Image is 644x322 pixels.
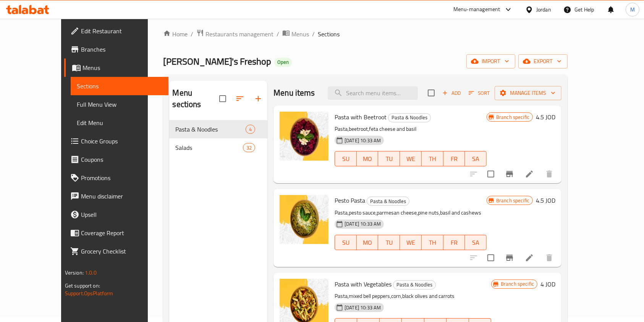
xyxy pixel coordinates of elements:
[403,237,419,248] span: WE
[540,165,558,183] button: delete
[215,91,231,107] span: Select all sections
[335,124,487,134] p: Pasta,beetroot,feta cheese and basil
[393,280,436,289] div: Pasta & Noodles
[466,54,515,68] button: import
[335,278,392,290] span: Pasta with Vegetables
[439,87,464,99] button: Add
[400,235,422,250] button: WE
[81,228,163,237] span: Coverage Report
[341,304,384,311] span: [DATE] 10:33 AM
[280,112,328,161] img: Pasta with Beetroot
[493,197,532,204] span: Branch specific
[536,195,555,206] h6: 4.5 JOD
[495,86,561,100] button: Manage items
[500,249,519,267] button: Branch-specific-item
[64,242,169,260] a: Grocery Checklist
[540,249,558,267] button: delete
[630,5,635,14] span: M
[493,114,532,121] span: Branch specific
[536,112,555,122] h6: 4.5 JOD
[64,169,169,187] a: Promotions
[196,29,273,39] a: Restaurants management
[357,151,379,166] button: MO
[81,26,163,36] span: Edit Restaurant
[64,22,169,40] a: Edit Restaurant
[335,151,357,166] button: SU
[328,86,418,100] input: search
[536,5,551,14] div: Jordan
[465,151,487,166] button: SA
[64,205,169,224] a: Upsell
[378,151,400,166] button: TU
[360,237,375,248] span: MO
[388,113,430,122] span: Pasta & Noodles
[447,237,462,248] span: FR
[249,89,267,108] button: Add section
[422,151,443,166] button: TH
[468,237,484,248] span: SA
[341,137,384,144] span: [DATE] 10:33 AM
[65,268,84,278] span: Version:
[282,29,309,39] a: Menus
[483,250,499,266] span: Select to update
[280,195,328,244] img: Pesto Pasta
[501,88,555,98] span: Manage items
[163,29,188,39] a: Home
[388,113,431,122] div: Pasta & Noodles
[400,151,422,166] button: WE
[318,29,340,39] span: Sections
[274,59,292,65] span: Open
[71,77,169,95] a: Sections
[274,58,292,67] div: Open
[393,280,435,289] span: Pasta & Noodles
[443,235,465,250] button: FR
[500,165,519,183] button: Branch-specific-item
[64,40,169,59] a: Branches
[81,45,163,54] span: Branches
[425,237,440,248] span: TH
[403,153,419,164] span: WE
[83,63,163,72] span: Menus
[64,224,169,242] a: Coverage Report
[246,125,255,134] div: items
[65,288,113,298] a: Support.OpsPlatform
[453,5,500,14] div: Menu-management
[422,235,443,250] button: TH
[524,57,561,66] span: export
[381,237,397,248] span: TU
[335,195,365,206] span: Pesto Pasta
[312,29,315,39] li: /
[335,291,491,301] p: Pasta,mixed bell peppers,corn,black olives and carrots
[525,253,534,262] a: Edit menu item
[498,280,537,288] span: Branch specific
[518,54,568,68] button: export
[81,173,163,182] span: Promotions
[64,132,169,150] a: Choice Groups
[175,125,246,134] div: Pasta & Noodles
[425,153,440,164] span: TH
[163,29,568,39] nav: breadcrumb
[81,192,163,201] span: Menu disclaimer
[231,89,249,108] span: Sort sections
[273,87,315,99] h2: Menu items
[468,153,484,164] span: SA
[77,118,163,127] span: Edit Menu
[360,153,375,164] span: MO
[64,59,169,77] a: Menus
[335,235,357,250] button: SU
[357,235,379,250] button: MO
[443,151,465,166] button: FR
[64,150,169,169] a: Coupons
[191,29,193,39] li: /
[465,235,487,250] button: SA
[65,281,100,291] span: Get support on:
[525,169,534,179] a: Edit menu item
[467,87,492,99] button: Sort
[439,87,464,99] span: Add item
[77,100,163,109] span: Full Menu View
[81,155,163,164] span: Coupons
[464,87,495,99] span: Sort items
[81,210,163,219] span: Upsell
[291,29,309,39] span: Menus
[381,153,397,164] span: TU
